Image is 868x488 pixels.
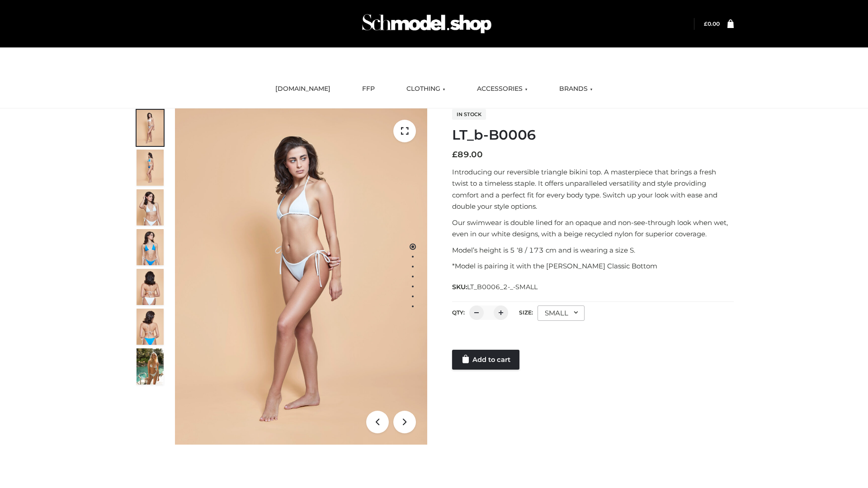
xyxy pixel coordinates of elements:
[137,348,164,385] img: Arieltop_CloudNine_AzureSky2.jpg
[452,150,458,160] span: £
[452,244,734,256] p: Model’s height is 5 ‘8 / 173 cm and is wearing a size S.
[269,79,337,99] a: [DOMAIN_NAME]
[355,79,382,99] a: FFP
[137,150,164,186] img: ArielClassicBikiniTop_CloudNine_AzureSky_OW114ECO_2-scaled.jpg
[704,20,720,27] bdi: 0.00
[452,350,519,370] a: Add to cart
[137,110,164,146] img: ArielClassicBikiniTop_CloudNine_AzureSky_OW114ECO_1-scaled.jpg
[452,260,734,272] p: *Model is pairing it with the [PERSON_NAME] Classic Bottom
[137,269,164,305] img: ArielClassicBikiniTop_CloudNine_AzureSky_OW114ECO_7-scaled.jpg
[467,283,538,291] span: LT_B0006_2-_-SMALL
[470,79,534,99] a: ACCESSORIES
[137,309,164,345] img: ArielClassicBikiniTop_CloudNine_AzureSky_OW114ECO_8-scaled.jpg
[704,20,720,27] a: £0.00
[452,309,465,316] label: QTY:
[175,108,427,445] img: ArielClassicBikiniTop_CloudNine_AzureSky_OW114ECO_1
[400,79,452,99] a: CLOTHING
[452,282,538,292] span: SKU:
[452,150,483,160] bdi: 89.00
[552,79,599,99] a: BRANDS
[452,109,486,120] span: In stock
[704,20,708,27] span: £
[538,305,585,321] div: SMALL
[452,217,734,240] p: Our swimwear is double lined for an opaque and non-see-through look when wet, even in our white d...
[519,309,533,316] label: Size:
[137,229,164,265] img: ArielClassicBikiniTop_CloudNine_AzureSky_OW114ECO_4-scaled.jpg
[137,189,164,225] img: ArielClassicBikiniTop_CloudNine_AzureSky_OW114ECO_3-scaled.jpg
[452,166,734,212] p: Introducing our reversible triangle bikini top. A masterpiece that brings a fresh twist to a time...
[452,127,734,143] h1: LT_b-B0006
[359,6,495,42] img: Schmodel Admin 964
